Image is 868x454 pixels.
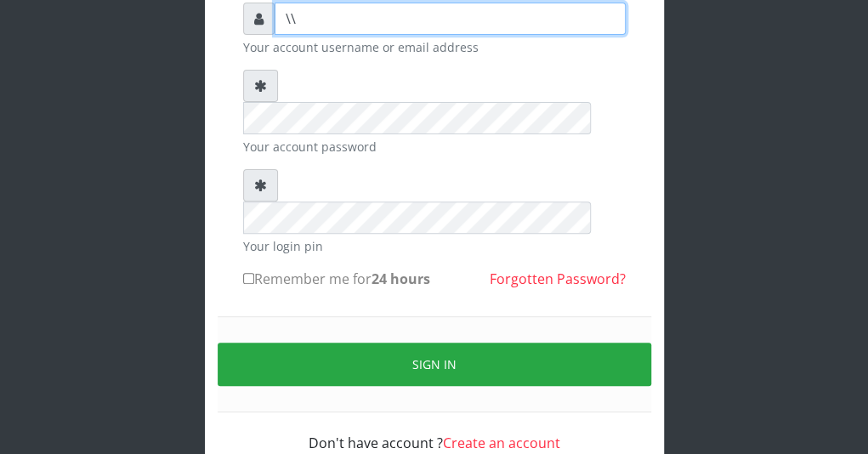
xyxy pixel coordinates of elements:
[275,3,626,35] input: Username or email address
[243,38,626,56] small: Your account username or email address
[243,273,254,284] input: Remember me for24 hours
[243,412,626,453] div: Don't have account ?
[443,434,560,452] a: Create an account
[490,270,626,288] a: Forgotten Password?
[372,270,430,288] b: 24 hours
[243,138,626,156] small: Your account password
[218,343,651,386] button: Sign in
[243,269,430,289] label: Remember me for
[243,237,626,255] small: Your login pin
